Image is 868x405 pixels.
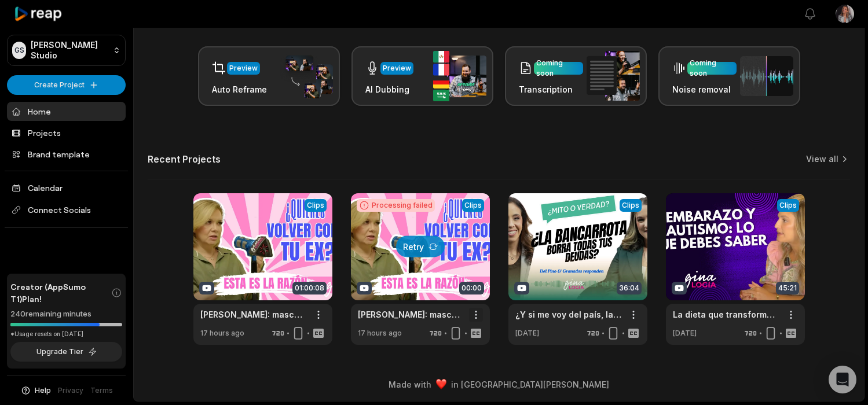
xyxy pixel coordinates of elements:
[587,51,640,101] img: transcription.png
[396,236,445,257] button: Retry
[829,366,856,393] div: Open Intercom Messenger
[31,40,108,61] p: [PERSON_NAME] Studio
[436,379,446,389] img: heart emoji
[536,58,581,79] div: Coming soon
[672,83,737,95] h3: Noise removal
[144,378,854,391] div: Made with in [GEOGRAPHIC_DATA][PERSON_NAME]
[519,83,583,95] h3: Transcription
[7,75,126,95] button: Create Project
[7,123,126,142] a: Projects
[673,308,779,321] a: La dieta que transformó la vida de mi hija autista - Lo que nadie te dijo de la vacunas
[212,83,267,95] h3: Auto Reframe
[229,63,258,73] div: Preview
[148,153,221,165] h2: Recent Projects
[7,178,126,197] a: Calendar
[740,56,793,96] img: noise_removal.png
[10,308,122,320] div: 240 remaining minutes
[7,200,126,220] span: Connect Socials
[806,153,838,165] a: View all
[90,385,113,396] a: Terms
[280,54,333,99] img: auto_reframe.png
[58,385,83,396] a: Privacy
[365,83,413,95] h3: AI Dubbing
[20,385,51,396] button: Help
[515,308,622,321] a: ¿Y si me voy del país, las deudas desaparecen? - [PERSON_NAME] & [PERSON_NAME] Law Firm explican ...
[10,281,111,305] span: Creator (AppSumo T1) Plan!
[383,63,411,73] div: Preview
[200,308,307,321] a: [PERSON_NAME]: masculinidad, mujeres ALFA y por qué vuelves con tu ex [DATE] 22:01
[358,308,464,321] div: [PERSON_NAME]: masculinidad, mujeres ALFA y por qué vuelves con tu ex [DATE] 21:54
[12,42,26,59] div: GS
[7,102,126,121] a: Home
[433,51,486,101] img: ai_dubbing.png
[35,385,51,396] span: Help
[10,342,122,362] button: Upgrade Tier
[690,58,734,79] div: Coming soon
[10,330,122,338] div: *Usage resets on [DATE]
[7,145,126,164] a: Brand template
